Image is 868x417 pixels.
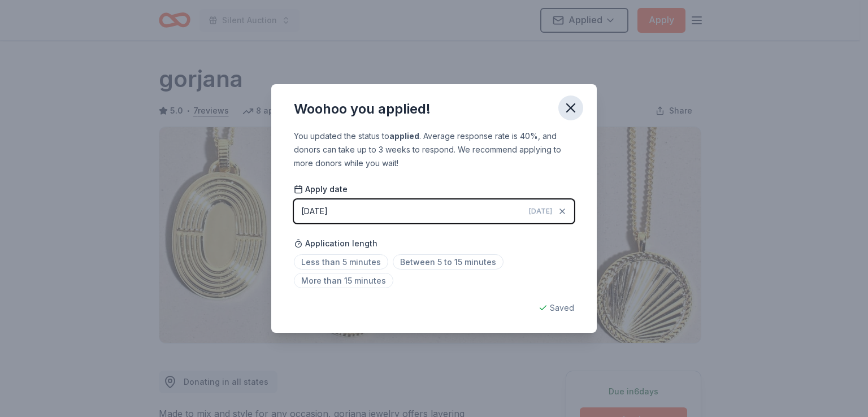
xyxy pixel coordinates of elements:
span: Less than 5 minutes [294,254,388,270]
div: [DATE] [301,205,328,218]
div: You updated the status to . Average response rate is 40%, and donors can take up to 3 weeks to re... [294,129,574,170]
div: Woohoo you applied! [294,100,431,118]
span: Between 5 to 15 minutes [393,254,504,270]
span: More than 15 minutes [294,273,393,288]
b: applied [389,131,419,141]
span: Apply date [294,184,348,195]
span: [DATE] [529,207,552,216]
span: Application length [294,237,377,250]
button: [DATE][DATE] [294,199,574,223]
